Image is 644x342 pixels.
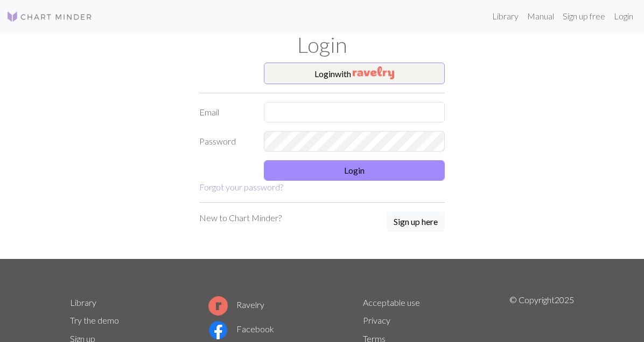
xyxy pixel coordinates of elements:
[387,211,445,232] button: Sign up here
[193,131,257,152] label: Password
[610,5,638,27] a: Login
[353,66,394,79] img: Ravelry
[70,315,119,325] a: Try the demo
[199,182,283,192] a: Forgot your password?
[264,63,445,84] button: Loginwith
[64,32,580,58] h1: Login
[264,160,445,181] button: Login
[363,297,420,307] a: Acceptable use
[208,299,264,310] a: Ravelry
[523,5,558,27] a: Manual
[363,315,390,325] a: Privacy
[6,10,93,23] img: Logo
[387,211,445,233] a: Sign up here
[208,320,228,340] img: Facebook logo
[208,296,228,316] img: Ravelry logo
[558,5,610,27] a: Sign up free
[208,324,274,334] a: Facebook
[488,5,523,27] a: Library
[70,297,96,307] a: Library
[199,211,282,224] p: New to Chart Minder?
[193,102,257,122] label: Email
